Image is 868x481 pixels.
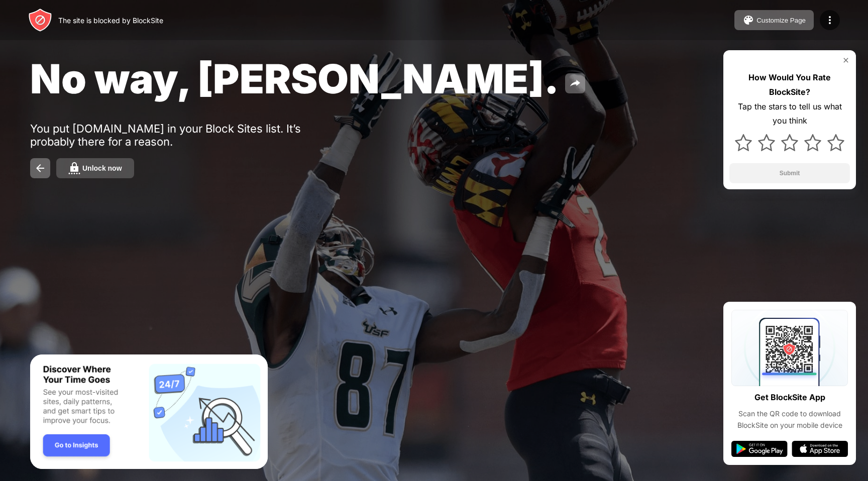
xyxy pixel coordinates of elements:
[842,56,850,64] img: rate-us-close.svg
[30,354,268,469] iframe: Banner
[742,14,754,26] img: pallet.svg
[824,14,836,26] img: menu-icon.svg
[34,162,46,174] img: back.svg
[734,10,814,30] button: Customize Page
[754,390,825,405] div: Get BlockSite App
[30,54,559,103] span: No way, [PERSON_NAME].
[731,441,788,457] img: google-play.svg
[731,310,848,386] img: qrcode.svg
[758,134,775,151] img: star.svg
[30,122,341,148] div: You put [DOMAIN_NAME] in your Block Sites list. It’s probably there for a reason.
[58,16,163,25] div: The site is blocked by BlockSite
[804,134,821,151] img: star.svg
[729,70,850,99] div: How Would You Rate BlockSite?
[792,441,848,457] img: app-store.svg
[729,163,850,183] button: Submit
[781,134,798,151] img: star.svg
[68,162,80,174] img: password.svg
[82,164,122,172] div: Unlock now
[756,17,806,24] div: Customize Page
[28,8,52,32] img: header-logo.svg
[731,408,848,431] div: Scan the QR code to download BlockSite on your mobile device
[729,99,850,129] div: Tap the stars to tell us what you think
[569,77,581,89] img: share.svg
[827,134,844,151] img: star.svg
[56,158,134,178] button: Unlock now
[735,134,752,151] img: star.svg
